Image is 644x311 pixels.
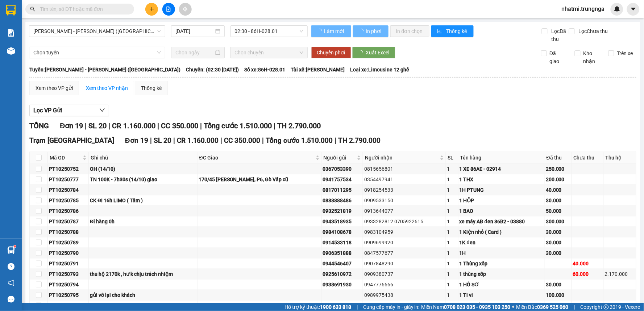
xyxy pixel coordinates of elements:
span: nhatmi.trungnga [556,4,611,13]
span: Kho nhận [581,49,603,65]
div: 0943518935 [323,217,362,225]
div: PT10250786 [49,207,87,215]
div: CK ĐI 16h LIMO ( Tâm ) [90,196,196,204]
div: PT10250788 [49,228,87,236]
div: 1 thùng xốp [460,270,543,278]
span: Trên xe [614,49,636,57]
div: 1 [447,302,457,310]
div: 30.000 [546,228,570,236]
img: icon-new-feature [614,6,620,12]
img: warehouse-icon [7,47,15,55]
div: PT10250789 [49,239,87,246]
span: Trạm [GEOGRAPHIC_DATA] [29,136,114,145]
span: Xuất Excel [366,49,390,57]
sup: 1 [14,245,16,248]
button: Làm mới [311,25,351,37]
div: 40.000 [546,186,570,194]
div: 0933282812 0705922615 [364,217,445,225]
td: PT10250785 [48,195,89,206]
span: | [357,303,358,311]
div: 0909699920 [364,239,445,246]
span: CC 350.000 [224,136,261,145]
span: ⚪️ [512,306,515,308]
span: plus [149,7,154,12]
span: | [274,121,275,130]
span: CC 350.000 [161,121,198,130]
div: PT10250791 [49,260,87,268]
span: | [85,121,87,130]
div: 0847577677 [364,249,445,257]
span: Miền Bắc [516,303,569,311]
span: Đã giao [547,49,569,65]
div: 1 [447,217,457,225]
span: | [150,136,152,145]
div: 30.000 [546,239,570,246]
span: bar-chart [437,29,443,34]
th: Chưa thu [572,152,604,164]
div: 1 BAO [460,207,543,215]
div: 0815656801 [364,165,445,173]
button: plus [145,3,158,16]
div: 30.000 [546,249,570,257]
button: bar-chartThống kê [431,25,474,37]
div: 1 [447,291,457,299]
th: Tên hàng [458,152,545,164]
div: 1 [447,207,457,215]
div: PT10250787 [49,217,87,225]
div: Thống kê [141,84,162,92]
div: PT10250784 [49,186,87,194]
span: Loại xe: Limousine 12 ghế [350,66,409,74]
th: Đã thu [545,152,572,164]
td: PT10250791 [48,258,89,269]
span: message [8,296,14,303]
div: 30.000 [546,302,570,310]
div: 1 CUC VÉ [460,302,543,310]
div: 0909533150 [364,196,445,204]
span: copyright [604,304,609,310]
span: SL 20 [154,136,171,145]
div: 200.000 [546,175,570,183]
div: gửi vô lại cho khách [90,291,196,299]
span: TH 2.790.000 [338,136,381,145]
div: 30.000 [546,196,570,204]
div: PT10250793 [49,270,87,278]
span: Thống kê [446,27,468,35]
div: 1 Ti vi [460,291,543,299]
div: 1 THX [460,175,543,183]
div: 1 [447,260,457,268]
span: Hỗ trợ kỹ thuật: [284,303,351,311]
div: 250.000 [546,165,570,173]
div: 0906351888 [323,249,362,257]
span: down [99,107,105,113]
td: PT10250752 [48,164,89,174]
div: OH (14/10) [90,165,196,173]
div: 50.000 [546,207,570,215]
td: PT10250787 [48,216,89,227]
td: PT10250789 [48,237,89,248]
span: Tài xế: [PERSON_NAME] [291,66,345,74]
span: SL 20 [88,121,107,130]
td: PT10250788 [48,227,89,237]
span: ĐC Giao [199,154,314,162]
td: PT10250794 [48,279,89,290]
div: 1 [447,249,457,257]
div: xe máy AB đen 86B2 - 03880 [460,217,543,225]
span: file-add [166,7,171,12]
span: Mã GD [50,154,81,162]
div: 0914533118 [323,239,362,246]
span: Lọc VP Gửi [33,106,62,115]
span: | [262,136,264,145]
span: Chọn chuyến [235,47,303,58]
div: 0947776666 [364,281,445,289]
div: 30.000 [546,281,570,289]
input: 14/10/2025 [175,27,213,35]
td: PT10250790 [48,248,89,258]
td: PT10250795 [48,290,89,300]
strong: 0708 023 035 - 0935 103 250 [444,304,511,310]
span: Người gửi [324,154,356,162]
button: caret-down [627,3,640,16]
span: Tổng cước 1.510.000 [266,136,333,145]
span: loading [358,50,366,55]
span: TH 2.790.000 [277,121,321,130]
button: In phơi [353,25,389,37]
